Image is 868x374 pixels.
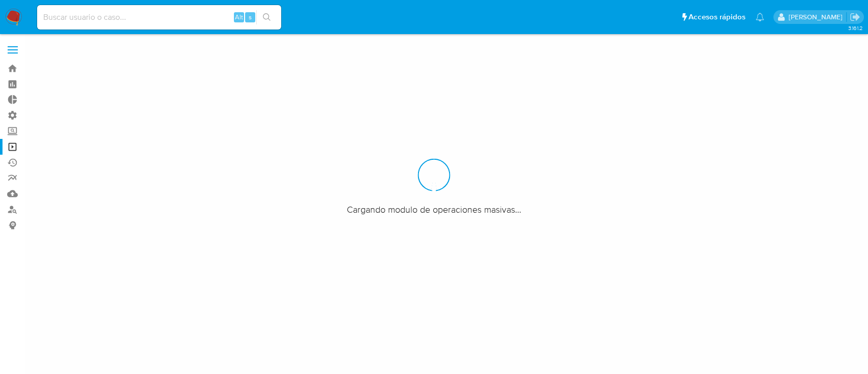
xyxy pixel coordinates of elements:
[689,12,745,22] span: Accesos rápidos
[756,13,764,21] a: Notificaciones
[789,12,846,22] p: ezequiel.castrillon@mercadolibre.com
[249,12,252,22] span: s
[235,12,243,22] span: Alt
[37,11,281,24] input: Buscar usuario o caso...
[256,10,277,24] button: search-icon
[347,203,521,215] span: Cargando modulo de operaciones masivas...
[850,12,860,22] a: Salir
